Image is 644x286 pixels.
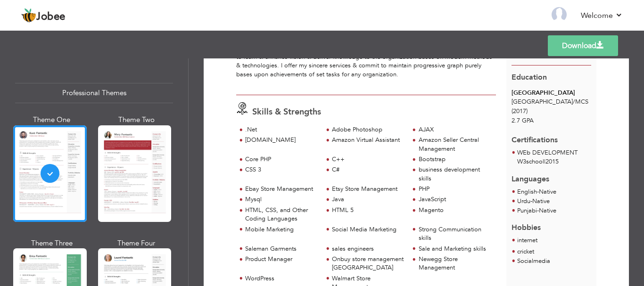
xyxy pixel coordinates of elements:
div: .Net [245,125,317,134]
div: PHP [419,185,491,194]
a: Welcome [581,10,623,21]
a: Download [548,35,618,56]
div: business development skills [419,165,491,183]
div: Theme Two [100,115,173,125]
div: Newegg Store Management [419,255,491,272]
p: W3school 2015 [517,157,578,167]
div: C++ [332,155,404,164]
span: - [537,188,539,196]
div: Sale and Marketing skills [419,245,491,253]
div: Amazon Seller Central Management [419,136,491,153]
span: (2017) [512,107,528,115]
span: WEb DEVELOPMENT [517,148,578,157]
div: HTML, CSS, and Other Coding Languages [245,206,317,223]
div: Theme Three [15,238,89,248]
span: Languages [512,167,549,185]
div: Mobile Marketing [245,225,317,234]
span: Punjabi [517,206,537,215]
div: Social Media Marketing [332,225,404,234]
span: / [573,98,575,106]
div: Saleman Garments [245,245,317,253]
span: [GEOGRAPHIC_DATA] MCS [512,98,588,106]
div: Theme Four [100,238,173,248]
div: Mysql [245,195,317,204]
span: English [517,188,537,196]
div: Professional Themes [15,83,173,103]
div: Onbuy store management [GEOGRAPHIC_DATA] [332,255,404,272]
div: Strong Communication skills [419,225,491,243]
div: CSS 3 [245,165,317,174]
img: jobee.io [21,8,36,23]
div: Amazon Virtual Assistant [332,136,404,145]
span: Jobee [36,12,66,22]
span: Hobbies [512,222,541,233]
div: [DOMAIN_NAME] [245,136,317,145]
span: internet [517,236,537,245]
div: Bootstrap [419,155,491,164]
div: Java [332,195,404,204]
span: Urdu [517,197,530,205]
li: Native [517,206,556,216]
div: [GEOGRAPHIC_DATA] [512,89,591,98]
div: HTML 5 [332,206,404,215]
div: Product Manager [245,255,317,264]
span: | [544,157,545,166]
div: Theme One [15,115,89,125]
span: - [537,206,539,215]
li: Native [517,188,556,197]
img: Profile Img [552,7,567,22]
li: Native [517,197,556,206]
div: Ebay Store Management [245,185,317,194]
span: Education [512,72,547,82]
span: 2.7 GPA [512,116,534,125]
div: JavaScript [419,195,491,204]
div: sales engineers [332,245,404,253]
div: WordPress [245,274,317,283]
span: Skills & Strengths [252,106,321,118]
div: I am passionate & strongly desire to work in your organization where ones get an opportunity to l... [236,44,496,88]
span: Socialmedia [517,257,550,265]
div: Magento [419,206,491,215]
div: AJAX [419,125,491,134]
div: Adobe Photoshop [332,125,404,134]
div: Etsy Store Management [332,185,404,194]
span: Certifications [512,128,558,146]
span: - [530,197,532,205]
a: Jobee [21,8,66,23]
div: Core PHP [245,155,317,164]
div: C# [332,165,404,174]
span: cricket [517,247,534,256]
